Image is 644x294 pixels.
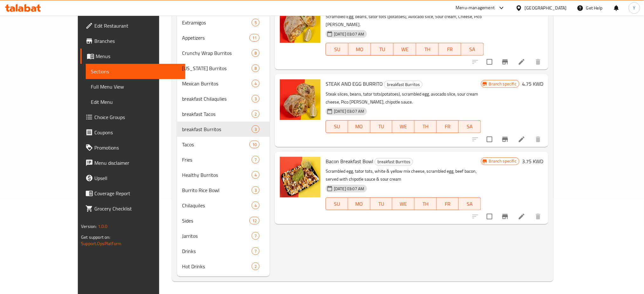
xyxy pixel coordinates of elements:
span: SU [329,45,346,54]
span: TU [373,199,390,209]
a: Menus [80,49,186,64]
img: EGG AND BEANS BURITO [280,2,321,43]
span: Mexican Burritos [182,80,252,87]
div: Drinks7 [177,244,270,259]
span: Menu disclaimer [94,159,180,167]
button: TH [415,120,437,133]
a: Coverage Report [80,186,186,201]
button: delete [531,54,546,70]
span: WE [395,122,412,131]
span: [DATE] 03:07 AM [331,108,367,114]
button: SU [326,43,349,56]
span: TH [419,45,436,54]
span: Branches [94,37,180,45]
span: [DATE] 03:07 AM [331,186,367,192]
span: Bacon Breakfast Bowl [326,157,373,166]
span: Select to update [483,55,496,69]
span: breakfast Tacos [182,110,252,118]
a: Sections [86,64,186,79]
div: Healthy Burritos4 [177,167,270,183]
span: Select to update [483,133,496,146]
span: Burrito Rice Bowl [182,186,252,194]
a: Choice Groups [80,110,186,125]
div: Drinks [182,247,252,255]
span: MO [351,45,369,54]
button: SU [326,120,348,133]
span: SA [461,199,478,209]
span: 7 [252,248,259,254]
span: SA [461,122,478,131]
a: Edit Restaurant [80,18,186,33]
div: items [252,232,260,240]
div: items [252,125,260,133]
span: Fries [182,156,252,164]
span: 3 [252,126,259,132]
div: items [249,34,260,42]
span: MO [351,122,368,131]
button: TH [415,197,437,210]
a: Upsell [80,170,186,186]
a: Edit Menu [86,94,186,110]
span: WE [395,199,412,209]
span: TU [373,122,390,131]
div: Extramigos5 [177,15,270,30]
span: 4 [252,203,259,209]
span: 7 [252,157,259,163]
span: Full Menu View [91,83,180,90]
a: Support.OpsPlatform [81,239,121,248]
div: items [252,202,260,209]
button: FR [439,43,461,56]
div: items [252,110,260,118]
span: SU [329,122,346,131]
button: delete [531,209,546,224]
button: WE [394,43,416,56]
span: Grocery Checklist [94,205,180,212]
a: Menu disclaimer [80,155,186,170]
span: Crunchy Wrap Burritos [182,49,252,57]
span: Tacos [182,141,249,148]
button: MO [348,120,370,133]
span: TH [417,122,434,131]
span: breakfast Chilaqulies [182,95,252,103]
span: Chilaquiles [182,202,252,209]
div: items [252,186,260,194]
span: WE [396,45,414,54]
a: Edit menu item [518,213,525,220]
div: items [252,95,260,103]
button: MO [348,197,370,210]
span: Coverage Report [94,190,180,197]
span: 12 [250,218,259,224]
div: items [252,19,260,26]
span: Edit Menu [91,98,180,106]
span: 11 [250,35,259,41]
button: SA [459,197,481,210]
span: 10 [250,142,259,148]
div: Chilaquiles4 [177,198,270,213]
span: FR [439,122,457,131]
div: Sides [182,217,249,224]
button: FR [437,197,459,210]
div: items [252,49,260,57]
button: WE [392,120,415,133]
h6: 3.75 KWD [522,157,543,166]
span: SU [329,199,346,209]
span: Sections [91,68,180,75]
span: 3 [252,96,259,102]
div: Hot Drinks [182,263,252,270]
span: 8 [252,65,259,71]
span: MO [351,199,368,209]
span: FR [439,199,457,209]
span: 4 [252,172,259,178]
div: breakfast Burritos [384,81,423,88]
span: 2 [252,111,259,117]
span: Y [633,4,636,11]
div: Jarritos7 [177,228,270,244]
button: TU [370,120,393,133]
button: TU [370,197,393,210]
div: items [249,141,260,148]
a: Coupons [80,125,186,140]
span: 7 [252,233,259,239]
span: 1.0.0 [98,222,107,231]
